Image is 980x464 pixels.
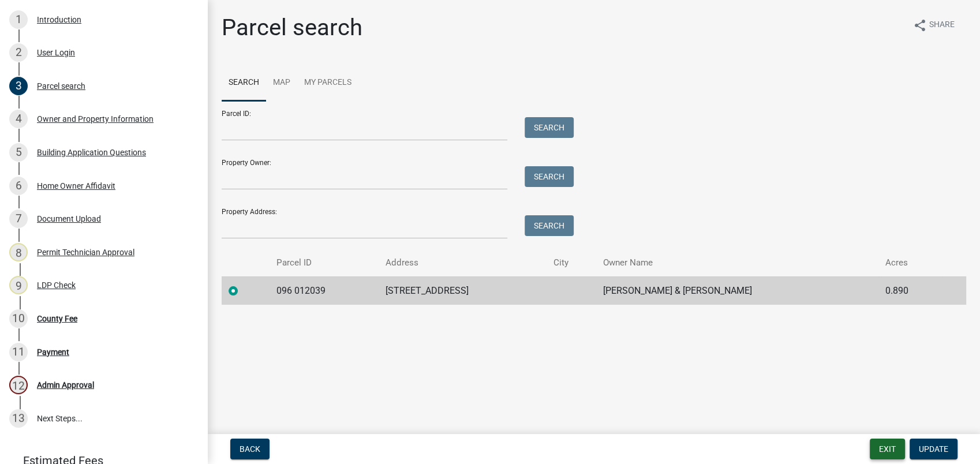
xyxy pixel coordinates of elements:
[37,381,94,389] div: Admin Approval
[37,48,75,57] div: User Login
[37,281,76,289] div: LDP Check
[9,243,28,261] div: 8
[596,276,878,305] td: [PERSON_NAME] & [PERSON_NAME]
[9,343,28,361] div: 11
[525,215,574,236] button: Search
[37,82,85,90] div: Parcel search
[9,309,28,328] div: 10
[913,18,927,32] i: share
[9,376,28,394] div: 12
[297,65,358,102] a: My Parcels
[904,14,964,36] button: shareShare
[379,276,547,305] td: [STREET_ADDRESS]
[270,276,379,305] td: 096 012039
[222,14,362,42] h1: Parcel search
[9,276,28,294] div: 9
[9,177,28,195] div: 6
[270,249,379,276] th: Parcel ID
[547,249,597,276] th: City
[9,209,28,228] div: 7
[222,65,266,102] a: Search
[596,249,878,276] th: Owner Name
[9,409,28,428] div: 13
[37,115,154,123] div: Owner and Property Information
[379,249,547,276] th: Address
[37,315,77,323] div: County Fee
[9,143,28,162] div: 5
[525,117,574,138] button: Search
[37,348,69,356] div: Payment
[230,439,270,459] button: Back
[919,444,948,454] span: Update
[525,166,574,187] button: Search
[266,65,297,102] a: Map
[37,148,146,156] div: Building Application Questions
[9,10,28,29] div: 1
[9,43,28,62] div: 2
[870,439,905,459] button: Exit
[37,248,134,256] div: Permit Technician Approval
[37,215,101,223] div: Document Upload
[910,439,957,459] button: Update
[37,182,115,190] div: Home Owner Affidavit
[240,444,260,454] span: Back
[9,110,28,128] div: 4
[9,77,28,95] div: 3
[929,18,955,32] span: Share
[878,249,942,276] th: Acres
[37,16,81,24] div: Introduction
[878,276,942,305] td: 0.890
